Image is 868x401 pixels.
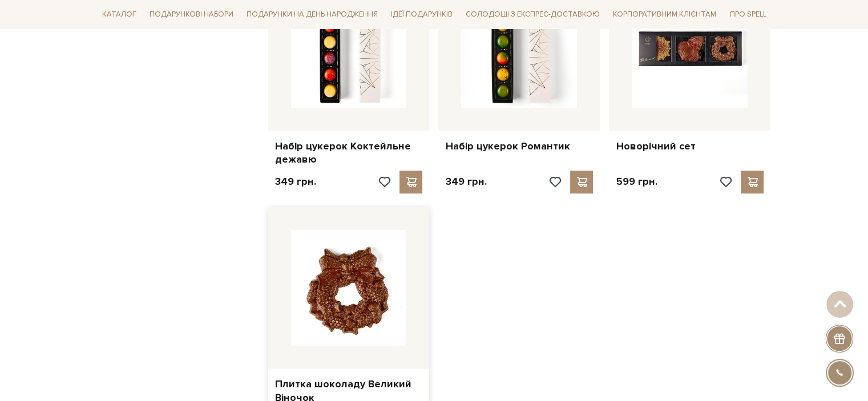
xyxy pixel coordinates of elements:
[445,175,486,188] p: 349 грн.
[275,140,423,167] a: Набір цукерок Коктейльне дежавю
[275,175,316,188] p: 349 грн.
[291,230,407,346] img: Плитка шоколаду Великий Віночок
[145,6,238,23] a: Подарункові набори
[98,6,141,23] a: Каталог
[616,175,657,188] p: 599 грн.
[445,140,593,153] a: Набір цукерок Романтик
[461,5,604,24] a: Солодощі з експрес-доставкою
[242,6,382,23] a: Подарунки на День народження
[616,140,764,153] a: Новорічний сет
[608,6,721,23] a: Корпоративним клієнтам
[386,6,457,23] a: Ідеї подарунків
[725,6,770,23] a: Про Spell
